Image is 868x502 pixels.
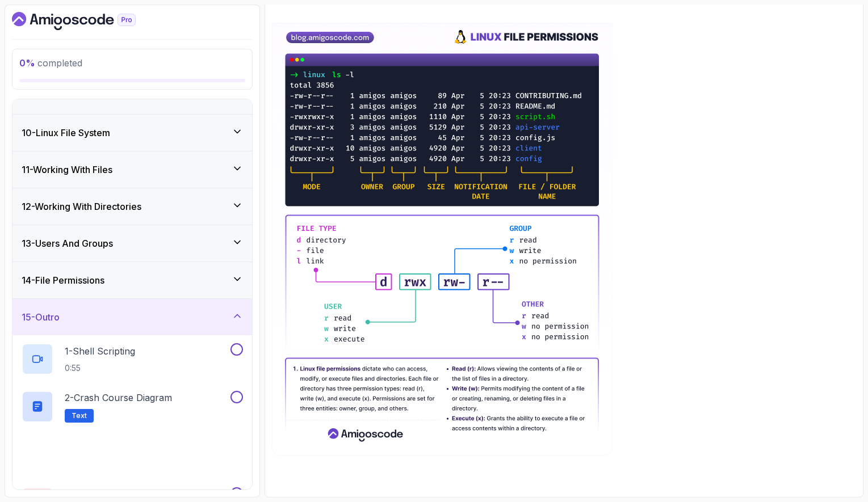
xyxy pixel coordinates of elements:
[65,487,116,500] p: 4 - Feedback
[22,163,112,176] h3: 11 - Working With Files
[65,344,135,358] p: 1 - Shell Scripting
[22,343,243,375] button: 1-Shell Scripting0:55
[12,151,252,188] button: 11-Working With Files
[65,362,135,374] p: 0:55
[272,23,613,456] img: File Permissions
[12,299,252,335] button: 15-Outro
[72,411,87,420] span: Text
[65,391,172,404] p: 2 - Crash Course Diagram
[12,115,252,151] button: 10-Linux File System
[22,273,104,287] h3: 14 - File Permissions
[19,57,35,69] span: 0 %
[22,237,113,250] h3: 13 - Users And Groups
[22,200,141,213] h3: 12 - Working With Directories
[12,225,252,261] button: 13-Users And Groups
[19,57,82,69] span: completed
[22,391,243,423] button: 2-Crash Course DiagramText
[12,262,252,298] button: 14-File Permissions
[22,310,60,324] h3: 15 - Outro
[12,188,252,225] button: 12-Working With Directories
[22,126,110,140] h3: 10 - Linux File System
[12,12,162,30] a: Dashboard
